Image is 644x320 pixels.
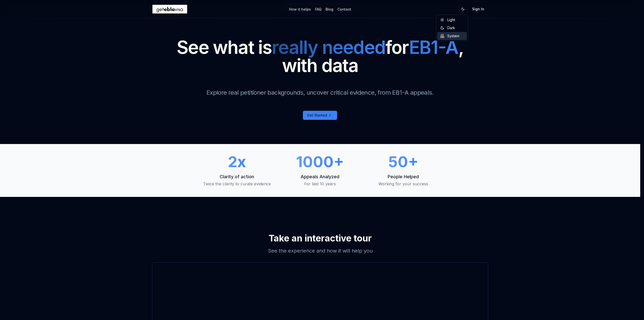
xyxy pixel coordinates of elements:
p: Clarity of action [199,173,275,180]
a: FAQ [315,7,321,12]
a: How it helps [289,7,311,12]
span: Explore real petitioner backgrounds, uncover critical evidence, from EB1-A appeals. [207,89,434,96]
span: 50+ [388,153,418,171]
p: Appeals Analyzed [283,173,358,180]
nav: Main [285,4,355,14]
p: Working for your success [366,181,441,187]
p: People Helped [366,173,441,180]
h2: Take an interactive tour [152,233,488,243]
span: Light [447,17,455,22]
span: 2x [228,153,246,171]
h3: See the experience and how it will help you [236,247,404,254]
span: with data [177,56,464,75]
p: Twice the clarity to curate evidence [199,181,275,187]
span: Dark [447,25,455,30]
img: geteb1avisa logo [152,5,187,14]
span: System [447,33,459,39]
a: Contact [337,7,351,12]
p: For last 10 years [283,181,358,187]
span: really needed [272,36,385,58]
a: Home Page [152,5,264,14]
span: 1000+ [296,153,344,171]
a: Sign In [468,5,488,14]
span: EB1-A [409,36,458,58]
span: See what is for , [177,38,464,56]
a: Blog [326,7,333,12]
span: Get Started [307,113,327,118]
